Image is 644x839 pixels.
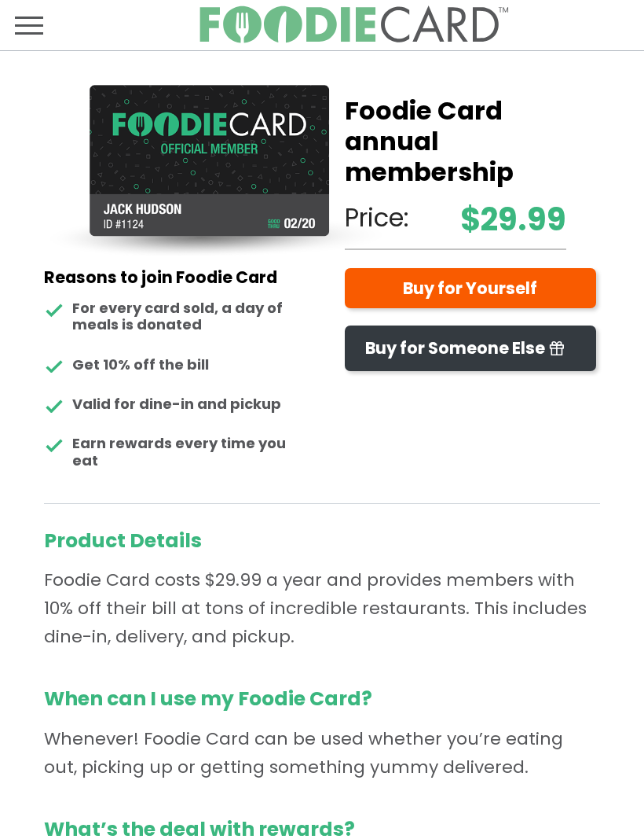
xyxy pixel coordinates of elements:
[44,527,600,555] strong: Product Details
[44,435,299,469] li: Earn rewards every time you eat
[345,268,596,308] a: Buy for Yourself
[44,527,600,651] p: Foodie Card costs $29.99 a year and provides members with 10% off their bill at tons of incredibl...
[345,96,566,188] h1: Foodie Card annual membership
[44,356,299,374] li: Get 10% off the bill
[345,326,596,371] a: Buy for Someone Else
[198,6,509,44] img: FoodieCard; Eat, Drink, Save, Donate
[44,396,299,413] li: Valid for dine-in and pickup
[44,685,600,713] strong: When can I use my Foodie Card?
[345,199,566,237] p: Price:
[44,685,600,781] p: Whenever! Foodie Card can be used whether you’re eating out, picking up or getting something yumm...
[44,268,299,288] h2: Reasons to join Foodie Card
[460,197,566,243] strong: $29.99
[44,300,299,333] li: For every card sold, a day of meals is donated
